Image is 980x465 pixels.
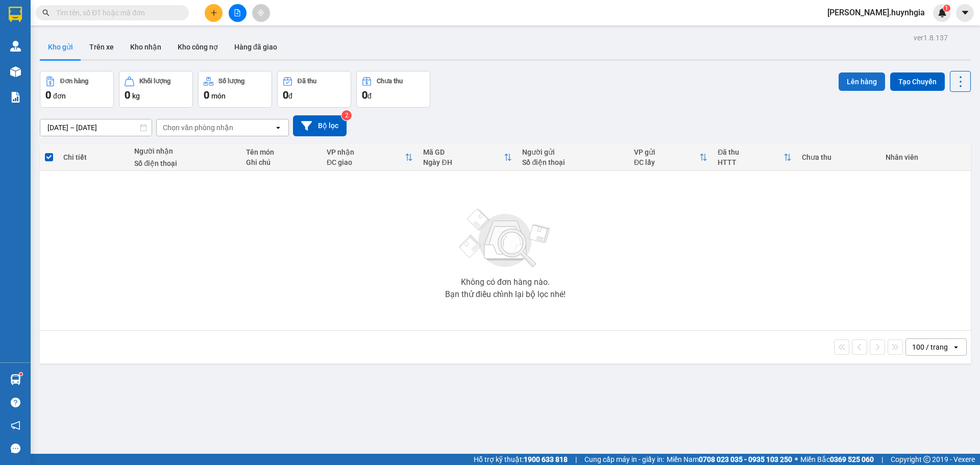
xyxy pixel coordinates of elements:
[9,7,22,22] img: logo-vxr
[211,92,226,100] span: món
[718,158,783,166] div: HTTT
[40,71,114,108] button: Đơn hàng0đơn
[234,9,241,16] span: file-add
[575,454,577,465] span: |
[246,158,316,166] div: Ghi chú
[356,71,430,108] button: Chưa thu0đ
[218,78,244,85] div: Số lượng
[377,78,403,85] div: Chưa thu
[795,457,798,461] span: ⚪️
[293,115,347,136] button: Bộ lọc
[87,9,191,33] div: VP hàng [GEOGRAPHIC_DATA]
[134,159,236,167] div: Số điện thoại
[42,9,50,16] span: search
[63,153,124,161] div: Chi tiết
[890,72,945,91] button: Tạo Chuyến
[830,455,874,463] strong: 0369 525 060
[87,10,112,20] span: Nhận:
[45,89,51,101] span: 0
[943,5,950,12] sup: 1
[56,7,177,18] input: Tìm tên, số ĐT hoặc mã đơn
[205,4,223,22] button: plus
[298,78,316,85] div: Đã thu
[524,455,568,463] strong: 1900 633 818
[257,9,264,16] span: aim
[169,35,226,59] button: Kho công nợ
[584,454,664,465] span: Cung cấp máy in - giấy in:
[11,398,20,407] span: question-circle
[226,35,285,59] button: Hàng đã giao
[288,92,292,100] span: đ
[132,92,140,100] span: kg
[40,35,81,59] button: Kho gửi
[11,444,20,453] span: message
[327,148,405,156] div: VP nhận
[367,92,372,100] span: đ
[10,66,21,77] img: warehouse-icon
[60,78,88,85] div: Đơn hàng
[802,153,875,161] div: Chưa thu
[634,158,699,166] div: ĐC lấy
[800,454,874,465] span: Miền Bắc
[229,4,247,22] button: file-add
[341,110,352,120] sup: 2
[423,148,504,156] div: Mã GD
[53,92,66,100] span: đơn
[246,148,316,156] div: Tên món
[322,144,419,171] th: Toggle SortBy
[9,9,80,21] div: Quận 5
[198,71,272,108] button: Số lượng0món
[10,92,21,103] img: solution-icon
[277,71,351,108] button: Đã thu0đ
[961,8,970,17] span: caret-down
[522,148,624,156] div: Người gửi
[81,35,122,59] button: Trên xe
[9,10,24,20] span: Gửi:
[461,278,550,286] div: Không có đơn hàng nào.
[87,45,191,60] div: 0944817502
[952,343,960,351] svg: open
[819,6,933,19] span: [PERSON_NAME].huynhgia
[362,89,367,101] span: 0
[474,454,568,465] span: Hỗ trợ kỹ thuật:
[956,4,974,22] button: caret-down
[945,5,948,12] span: 1
[125,89,130,101] span: 0
[454,203,556,274] img: svg+xml;base64,PHN2ZyBjbGFzcz0ibGlzdC1wbHVnX19zdmciIHhtbG5zPSJodHRwOi8vd3d3LnczLm9yZy8yMDAwL3N2Zy...
[718,148,783,156] div: Đã thu
[87,33,191,45] div: [PERSON_NAME]
[122,35,169,59] button: Kho nhận
[418,144,517,171] th: Toggle SortBy
[886,153,966,161] div: Nhân viên
[40,119,152,136] input: Select a date range.
[938,8,947,17] img: icon-new-feature
[210,9,217,16] span: plus
[713,144,797,171] th: Toggle SortBy
[667,454,792,465] span: Miền Nam
[119,71,193,108] button: Khối lượng0kg
[914,32,948,43] div: ver 1.8.137
[522,158,624,166] div: Số điện thoại
[839,72,885,91] button: Lên hàng
[327,158,405,166] div: ĐC giao
[204,89,209,101] span: 0
[912,342,948,352] div: 100 / trang
[163,123,233,133] div: Chọn văn phòng nhận
[134,147,236,155] div: Người nhận
[881,454,883,465] span: |
[283,89,288,101] span: 0
[445,290,566,299] div: Bạn thử điều chỉnh lại bộ lọc nhé!
[252,4,270,22] button: aim
[629,144,713,171] th: Toggle SortBy
[10,374,21,385] img: warehouse-icon
[139,78,170,85] div: Khối lượng
[634,148,699,156] div: VP gửi
[19,373,22,376] sup: 1
[699,455,792,463] strong: 0708 023 035 - 0935 103 250
[10,41,21,52] img: warehouse-icon
[11,421,20,430] span: notification
[86,66,123,77] span: Chưa thu
[423,158,504,166] div: Ngày ĐH
[9,21,80,33] div: KHAI PHÁT
[274,124,282,132] svg: open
